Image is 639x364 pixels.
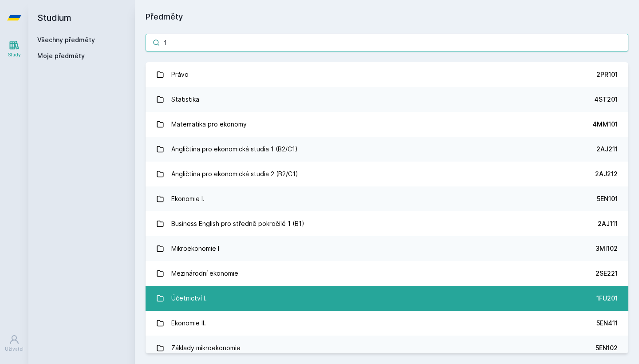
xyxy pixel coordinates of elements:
[171,314,206,332] div: Ekonomie II.
[171,165,298,183] div: Angličtina pro ekonomická studia 2 (B2/C1)
[171,66,189,83] div: Právo
[594,95,618,104] div: 4ST201
[596,145,618,154] div: 2AJ211
[37,36,95,44] a: Všechny předměty
[146,186,628,211] a: Ekonomie I. 5EN101
[598,219,618,228] div: 2AJ111
[171,140,298,158] div: Angličtina pro ekonomická studia 1 (B2/C1)
[2,36,27,63] a: Study
[146,112,628,137] a: Matematika pro ekonomy 4MM101
[596,269,618,278] div: 2SE221
[146,336,628,360] a: Základy mikroekonomie 5EN102
[595,170,618,178] div: 2AJ212
[146,236,628,261] a: Mikroekonomie I 3MI102
[596,294,618,303] div: 1FU201
[146,286,628,311] a: Účetnictví I. 1FU201
[146,34,628,51] input: Název nebo ident předmětu…
[171,190,205,208] div: Ekonomie I.
[171,339,241,357] div: Základy mikroekonomie
[2,330,27,357] a: Uživatel
[171,91,199,108] div: Statistika
[146,87,628,112] a: Statistika 4ST201
[8,51,21,58] div: Study
[171,265,238,282] div: Mezinárodní ekonomie
[146,137,628,162] a: Angličtina pro ekonomická studia 1 (B2/C1) 2AJ211
[146,11,628,23] h1: Předměty
[5,346,24,352] div: Uživatel
[146,62,628,87] a: Právo 2PR101
[171,240,219,257] div: Mikroekonomie I
[592,120,618,129] div: 4MM101
[171,115,247,133] div: Matematika pro ekonomy
[146,162,628,186] a: Angličtina pro ekonomická studia 2 (B2/C1) 2AJ212
[597,194,618,203] div: 5EN101
[596,344,618,352] div: 5EN102
[596,319,618,328] div: 5EN411
[146,311,628,336] a: Ekonomie II. 5EN411
[146,211,628,236] a: Business English pro středně pokročilé 1 (B1) 2AJ111
[146,261,628,286] a: Mezinárodní ekonomie 2SE221
[37,51,85,60] span: Moje předměty
[596,244,618,253] div: 3MI102
[171,215,304,233] div: Business English pro středně pokročilé 1 (B1)
[596,70,618,79] div: 2PR101
[171,289,207,307] div: Účetnictví I.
